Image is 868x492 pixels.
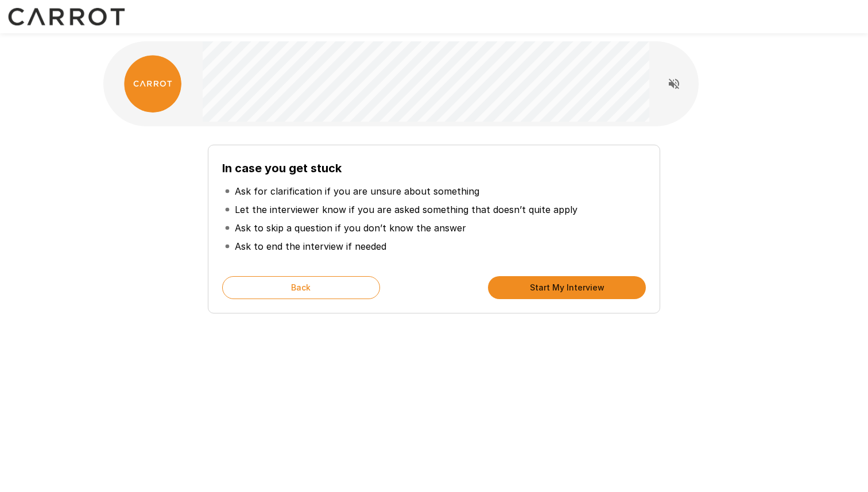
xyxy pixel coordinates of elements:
p: Let the interviewer know if you are asked something that doesn’t quite apply [235,203,578,216]
p: Ask for clarification if you are unsure about something [235,184,479,198]
button: Back [222,276,380,299]
button: Start My Interview [488,276,646,299]
p: Ask to skip a question if you don’t know the answer [235,221,466,235]
b: In case you get stuck [222,161,342,175]
img: carrot_logo.png [124,55,181,113]
button: Read questions aloud [662,72,685,95]
p: Ask to end the interview if needed [235,239,386,253]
